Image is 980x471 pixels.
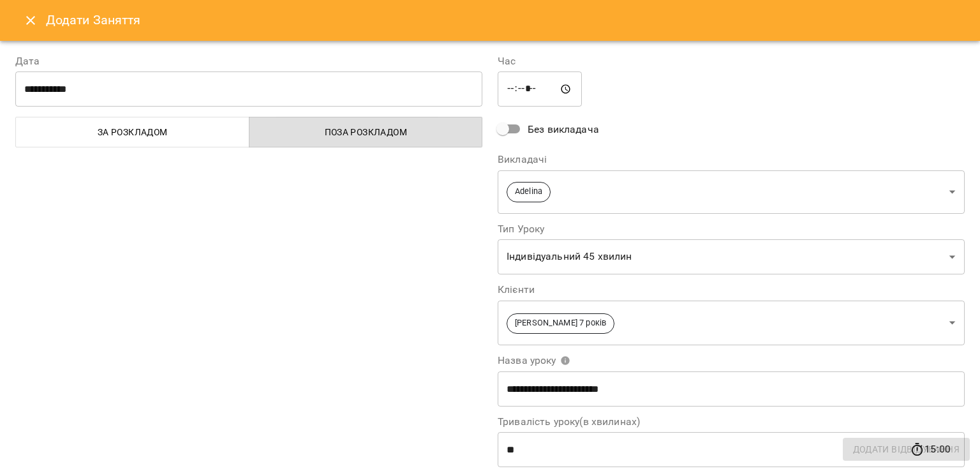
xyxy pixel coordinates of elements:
svg: Вкажіть назву уроку або виберіть клієнтів [560,355,570,366]
label: Час [498,56,965,66]
label: Тривалість уроку(в хвилинах) [498,417,965,427]
button: Поза розкладом [249,117,483,147]
label: Дата [15,56,482,66]
span: Без викладача [528,122,599,137]
span: Назва уроку [498,355,570,366]
div: Індивідуальний 45 хвилин [498,239,965,275]
label: Клієнти [498,285,965,295]
span: [PERSON_NAME] 7 років [507,317,614,329]
label: Тип Уроку [498,224,965,234]
button: Close [15,5,46,36]
label: Викладачі [498,154,965,165]
div: [PERSON_NAME] 7 років [498,300,965,345]
button: За розкладом [15,117,249,147]
div: Adelina [498,170,965,214]
h6: Додати Заняття [46,10,965,30]
span: Поза розкладом [257,124,475,140]
span: Adelina [507,186,550,198]
span: За розкладом [24,124,242,140]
